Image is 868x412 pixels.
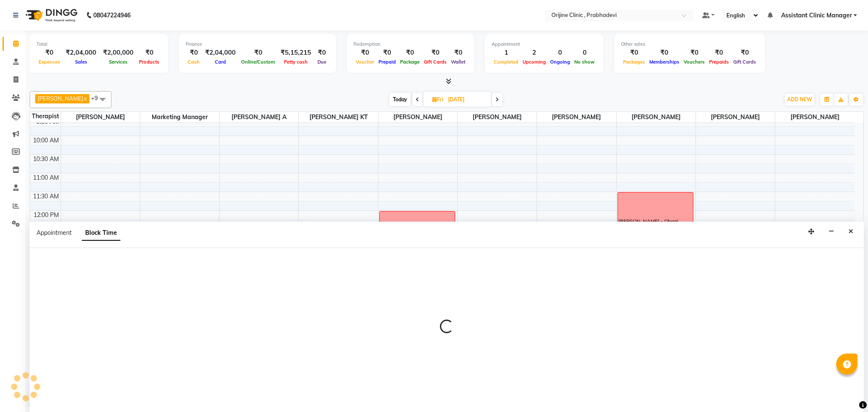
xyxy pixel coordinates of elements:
span: Appointment [36,229,72,237]
div: ₹0 [647,48,682,58]
div: ₹0 [449,48,467,58]
span: Assistant Clinic Manager [781,11,852,20]
div: 12:00 PM [32,211,61,220]
span: Gift Cards [731,59,758,65]
span: Services [107,59,130,65]
button: Close [845,225,857,238]
div: ₹0 [186,48,202,58]
div: ₹0 [398,48,422,58]
input: 2025-10-17 [445,93,488,106]
div: 11:00 AM [31,173,61,182]
span: Vouchers [682,59,707,65]
div: ₹5,15,215 [277,48,314,58]
a: x [83,95,87,102]
span: Due [315,59,328,65]
div: Total [36,41,161,48]
div: ₹0 [36,48,62,58]
span: [PERSON_NAME] [775,112,854,122]
span: Packages [621,59,647,65]
span: No show [572,59,597,65]
div: Therapist [30,112,61,121]
b: 08047224946 [93,3,131,27]
span: Gift Cards [422,59,449,65]
span: +9 [91,95,104,101]
span: Card [213,59,228,65]
div: ₹0 [137,48,161,58]
div: ₹0 [239,48,277,58]
span: Package [398,59,422,65]
img: logo [22,3,80,27]
div: Redemption [353,41,467,48]
span: Fri [430,96,445,103]
span: Block Time [82,225,120,241]
span: Today [389,93,411,106]
div: Other sales [621,41,758,48]
span: Cash [186,59,202,65]
span: [PERSON_NAME] [61,112,140,122]
span: Ongoing [548,59,572,65]
div: ₹0 [422,48,449,58]
div: Finance [186,41,329,48]
div: Appointment [492,41,597,48]
div: 2 [520,48,548,58]
span: [PERSON_NAME] [696,112,775,122]
span: Prepaid [376,59,398,65]
span: [PERSON_NAME] [38,95,83,102]
div: ₹0 [707,48,731,58]
div: [PERSON_NAME] - Obagi Facial [618,217,693,233]
span: Online/Custom [239,59,277,65]
button: ADD NEW [785,94,814,106]
span: ADD NEW [787,96,812,103]
div: ₹2,04,000 [202,48,239,58]
span: [PERSON_NAME] [537,112,616,122]
span: [PERSON_NAME] A [220,112,298,122]
div: 11:30 AM [31,192,61,201]
span: Prepaids [707,59,731,65]
span: [PERSON_NAME] [617,112,696,122]
div: 10:30 AM [31,155,61,164]
div: 1 [492,48,520,58]
span: [PERSON_NAME] [378,112,457,122]
span: Expenses [36,59,62,65]
div: ₹0 [314,48,329,58]
span: Voucher [353,59,376,65]
div: ₹0 [731,48,758,58]
div: 0 [572,48,597,58]
span: Sales [73,59,89,65]
span: Completed [492,59,520,65]
div: ₹2,04,000 [62,48,100,58]
div: ₹0 [682,48,707,58]
div: ₹2,00,000 [100,48,137,58]
span: Products [137,59,161,65]
span: [PERSON_NAME] [458,112,537,122]
span: Wallet [449,59,467,65]
div: ₹0 [621,48,647,58]
span: Marketing Manager [140,112,219,122]
span: Petty cash [282,59,310,65]
div: ₹0 [376,48,398,58]
span: Upcoming [520,59,548,65]
span: [PERSON_NAME] KT [299,112,378,122]
span: Memberships [647,59,682,65]
div: 0 [548,48,572,58]
div: ₹0 [353,48,376,58]
div: 10:00 AM [31,136,61,145]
